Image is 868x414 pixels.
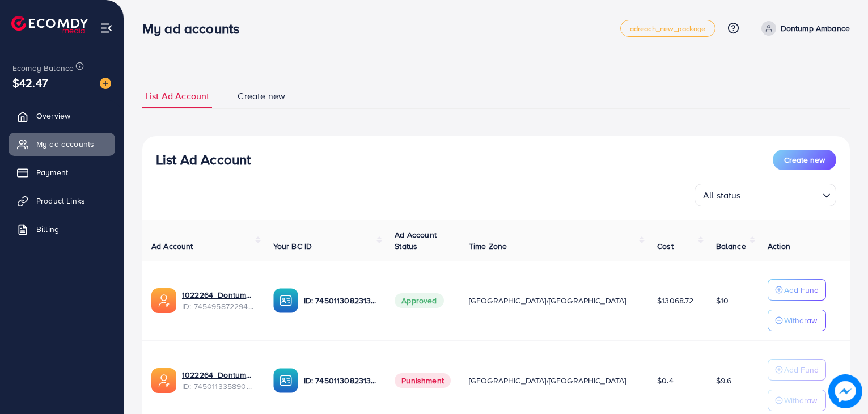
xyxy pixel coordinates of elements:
[182,301,255,312] span: ID: 7454958722943893505
[9,218,115,240] a: Billing
[182,369,255,392] div: <span class='underline'>1022264_Dontump Ambance_1734614691309</span></br>7450113358906392577
[784,283,819,297] p: Add Fund
[657,295,693,306] span: $13068.72
[36,138,94,150] span: My ad accounts
[9,161,115,184] a: Payment
[768,359,826,381] button: Add Fund
[151,240,193,252] span: Ad Account
[469,240,507,252] span: Time Zone
[630,25,706,32] span: adreach_new_package
[395,229,437,252] span: Ad Account Status
[773,150,836,170] button: Create new
[657,240,674,252] span: Cost
[36,223,59,235] span: Billing
[784,314,817,327] p: Withdraw
[238,90,285,103] span: Create new
[9,104,115,127] a: Overview
[12,62,74,74] span: Ecomdy Balance
[182,289,255,312] div: <span class='underline'>1022264_Dontump_Ambance_1735742847027</span></br>7454958722943893505
[36,167,68,178] span: Payment
[11,16,88,33] img: logo
[12,74,48,91] span: $42.47
[395,373,451,388] span: Punishment
[620,20,715,37] a: adreach_new_package
[151,288,176,313] img: ic-ads-acc.e4c84228.svg
[182,369,255,381] a: 1022264_Dontump Ambance_1734614691309
[182,381,255,392] span: ID: 7450113358906392577
[784,154,825,166] span: Create new
[145,90,209,103] span: List Ad Account
[768,279,826,301] button: Add Fund
[784,394,817,407] p: Withdraw
[156,151,251,168] h3: List Ad Account
[768,390,826,411] button: Withdraw
[36,110,70,121] span: Overview
[304,374,377,387] p: ID: 7450113082313572369
[273,368,298,393] img: ic-ba-acc.ded83a64.svg
[716,295,729,306] span: $10
[657,375,674,386] span: $0.4
[9,133,115,155] a: My ad accounts
[304,294,377,307] p: ID: 7450113082313572369
[469,375,626,386] span: [GEOGRAPHIC_DATA]/[GEOGRAPHIC_DATA]
[695,184,836,206] div: Search for option
[182,289,255,301] a: 1022264_Dontump_Ambance_1735742847027
[701,187,743,204] span: All status
[151,368,176,393] img: ic-ads-acc.e4c84228.svg
[744,185,818,204] input: Search for option
[9,189,115,212] a: Product Links
[36,195,85,206] span: Product Links
[757,21,850,36] a: Dontump Ambance
[784,363,819,377] p: Add Fund
[716,375,732,386] span: $9.6
[100,78,111,89] img: image
[273,240,312,252] span: Your BC ID
[395,293,443,308] span: Approved
[768,240,790,252] span: Action
[781,22,850,35] p: Dontump Ambance
[768,310,826,331] button: Withdraw
[716,240,746,252] span: Balance
[831,377,859,405] img: image
[469,295,626,306] span: [GEOGRAPHIC_DATA]/[GEOGRAPHIC_DATA]
[273,288,298,313] img: ic-ba-acc.ded83a64.svg
[100,22,113,35] img: menu
[142,20,248,37] h3: My ad accounts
